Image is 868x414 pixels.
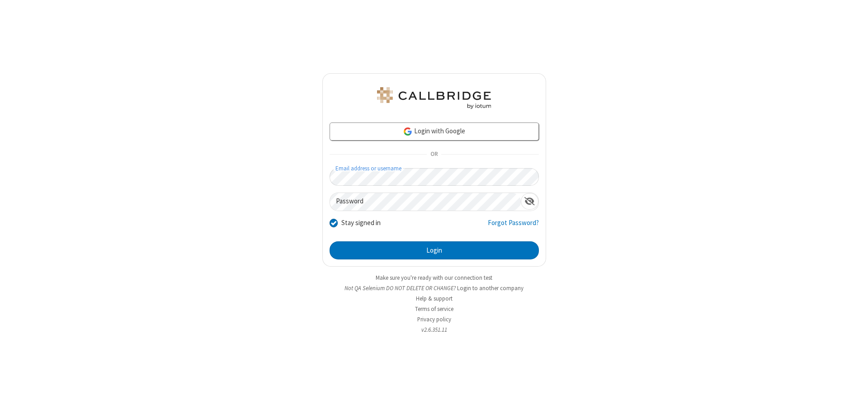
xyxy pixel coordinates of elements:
a: Login with Google [330,122,539,141]
input: Email address or username [330,168,539,186]
img: QA Selenium DO NOT DELETE OR CHANGE [375,87,493,109]
li: v2.6.351.11 [322,325,546,334]
a: Terms of service [415,305,453,313]
label: Stay signed in [341,218,381,228]
span: OR [427,148,441,161]
img: google-icon.png [403,127,413,136]
input: Password [330,193,521,211]
li: Not QA Selenium DO NOT DELETE OR CHANGE? [322,284,546,292]
button: Login to another company [457,284,524,292]
a: Help & support [416,295,453,302]
a: Make sure you're ready with our connection test [376,274,492,282]
a: Privacy policy [417,315,451,323]
a: Forgot Password? [488,218,539,235]
button: Login [330,241,539,259]
div: Show password [521,193,538,210]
